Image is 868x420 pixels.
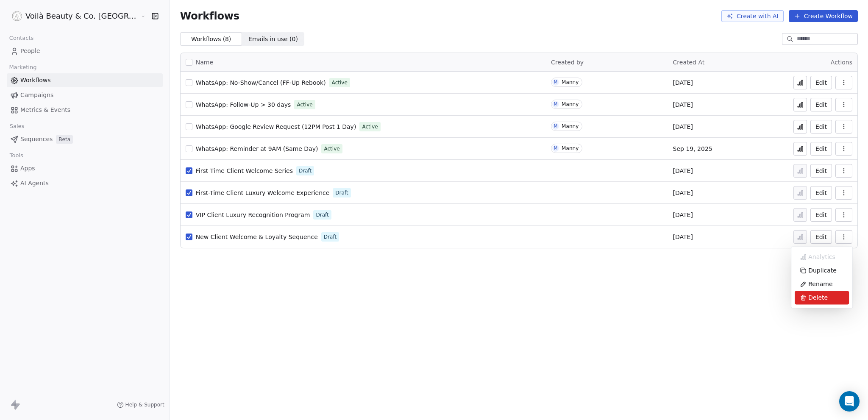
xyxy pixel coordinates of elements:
button: Create with AI [721,10,784,22]
span: Voilà Beauty & Co. [GEOGRAPHIC_DATA] [25,11,139,22]
a: Apps [7,161,163,175]
button: Voilà Beauty & Co. [GEOGRAPHIC_DATA] [10,9,134,23]
span: Emails in use ( 0 ) [248,35,298,44]
span: Created At [673,59,705,66]
span: First Time Client Welcome Series [196,167,293,174]
span: Workflows [180,10,239,22]
button: Edit [810,208,832,222]
span: Draft [316,211,328,219]
a: WhatsApp: Google Review Request (12PM Post 1 Day) [196,122,356,131]
span: First-Time Client Luxury Welcome Experience [196,189,330,196]
a: First-Time Client Luxury Welcome Experience [196,189,330,197]
span: Draft [324,233,337,241]
span: Name [196,58,213,67]
img: Voila_Beauty_And_Co_Logo.png [12,11,22,21]
span: Tools [6,149,27,162]
span: Active [332,79,348,86]
span: Active [324,145,339,153]
button: Edit [810,186,832,200]
a: AI Agents [7,176,163,190]
span: WhatsApp: Reminder at 9AM (Same Day) [196,145,318,152]
button: Edit [810,120,832,134]
div: M [554,123,558,130]
div: M [554,79,558,86]
span: Draft [299,167,312,175]
button: Edit [810,98,832,111]
a: Help & Support [117,401,164,408]
span: Active [362,123,378,131]
div: Manny [562,145,579,151]
span: Sales [6,120,28,133]
span: [DATE] [673,78,693,87]
span: Apps [20,164,35,173]
span: Workflows [20,76,51,85]
a: Workflows [7,73,163,87]
span: Rename [808,280,832,288]
span: AI Agents [20,179,49,188]
div: M [554,101,558,108]
span: People [20,47,40,56]
span: Campaigns [20,91,53,100]
span: [DATE] [673,122,693,131]
div: Manny [562,123,579,129]
div: M [554,145,558,152]
span: Duplicate [808,266,837,275]
span: [DATE] [673,100,693,109]
button: Create Workflow [789,10,858,22]
span: New Client Welcome & Loyalty Sequence [196,234,318,240]
span: Draft [335,189,348,197]
span: Delete [808,293,828,302]
span: Sequences [20,135,53,144]
span: Contacts [6,32,37,45]
span: Help & Support [125,401,164,408]
a: Metrics & Events [7,103,163,117]
span: Sep 19, 2025 [673,145,712,153]
a: First Time Client Welcome Series [196,167,293,175]
div: Manny [562,101,579,107]
a: SequencesBeta [7,132,163,146]
span: [DATE] [673,167,693,175]
a: VIP Client Luxury Recognition Program [196,211,310,219]
span: [DATE] [673,233,693,241]
span: Metrics & Events [20,106,70,114]
a: WhatsApp: Reminder at 9AM (Same Day) [196,145,318,153]
a: People [7,44,163,58]
span: Created by [551,59,584,66]
button: Edit [810,76,832,89]
span: WhatsApp: Google Review Request (12PM Post 1 Day) [196,123,356,130]
span: WhatsApp: Follow-Up > 30 days [196,101,291,108]
a: New Client Welcome & Loyalty Sequence [196,233,318,241]
span: WhatsApp: No-Show/Cancel (FF-Up Rebook) [196,79,326,86]
a: WhatsApp: No-Show/Cancel (FF-Up Rebook) [196,78,326,87]
a: WhatsApp: Follow-Up > 30 days [196,100,291,109]
a: Campaigns [7,88,163,102]
button: Edit [810,164,832,178]
span: Actions [831,59,852,66]
span: VIP Client Luxury Recognition Program [196,211,310,218]
span: [DATE] [673,189,693,197]
div: Manny [562,79,579,85]
span: Marketing [6,61,40,74]
div: Open Intercom Messenger [839,391,860,412]
button: Edit [810,230,832,244]
span: [DATE] [673,211,693,219]
button: Edit [810,142,832,156]
span: Analytics [808,253,835,261]
span: Active [297,101,312,108]
span: Beta [56,135,73,144]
